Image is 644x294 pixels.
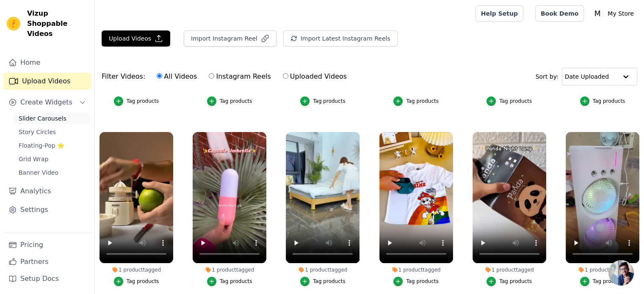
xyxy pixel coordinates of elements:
input: All Videos [157,73,162,79]
a: Upload Videos [3,73,91,90]
div: Tag products [499,278,532,285]
button: Import Instagram Reel [184,30,276,47]
a: Floating-Pop ⭐ [14,140,91,151]
button: Tag products [580,277,625,286]
div: 1 product tagged [473,267,546,273]
div: Tag products [313,98,345,104]
button: Tag products [393,277,439,286]
a: Slider Carousels [14,113,91,124]
a: Grid Wrap [14,153,91,165]
span: Vizup Shoppable Videos [27,8,88,39]
div: Tag products [127,98,159,104]
label: Uploaded Videos [282,71,347,82]
a: Open chat [608,260,634,286]
button: Tag products [486,96,532,106]
button: Tag products [486,277,532,286]
input: Instagram Reels [209,73,214,79]
div: Sort by: [536,68,638,85]
span: Story Circles [19,128,56,136]
div: Tag products [406,278,439,285]
a: Book Demo [535,5,584,22]
button: Tag products [300,96,345,106]
button: Tag products [114,277,159,286]
button: Tag products [580,96,625,106]
a: Help Setup [475,5,523,22]
a: Pricing [3,236,91,253]
span: Slider Carousels [19,114,66,123]
span: Floating-Pop ⭐ [19,141,64,150]
p: My Store [604,6,637,21]
div: Filter Videos: [102,67,351,86]
text: M [594,9,601,18]
button: Upload Videos [102,30,170,47]
button: Create Widgets [3,94,91,111]
a: Settings [3,201,91,218]
button: Tag products [207,277,252,286]
a: Banner Video [14,167,91,179]
div: 1 product tagged [566,267,639,273]
button: M My Store [591,6,637,21]
div: 1 product tagged [193,267,266,273]
div: Tag products [127,278,159,285]
a: Home [3,54,91,71]
a: Setup Docs [3,270,91,287]
span: Create Widgets [20,97,72,107]
span: Grid Wrap [19,155,48,163]
a: Analytics [3,183,91,200]
button: Tag products [393,96,439,106]
input: Uploaded Videos [283,73,288,79]
a: Story Circles [14,126,91,138]
div: Tag products [220,278,252,285]
button: Tag products [114,96,159,106]
a: Partners [3,253,91,270]
div: Tag products [313,278,345,285]
label: Instagram Reels [208,71,271,82]
div: Tag products [406,98,439,104]
div: 1 product tagged [379,267,453,273]
div: Tag products [220,98,252,104]
button: Tag products [207,96,252,106]
div: 1 product tagged [286,267,359,273]
button: Tag products [300,277,345,286]
label: All Videos [156,71,197,82]
div: Tag products [499,98,532,104]
div: 1 product tagged [100,267,173,273]
button: Import Latest Instagram Reels [283,30,398,47]
img: Vizup [7,17,20,30]
div: Tag products [593,98,625,104]
div: Tag products [593,278,625,285]
span: Banner Video [19,168,58,177]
